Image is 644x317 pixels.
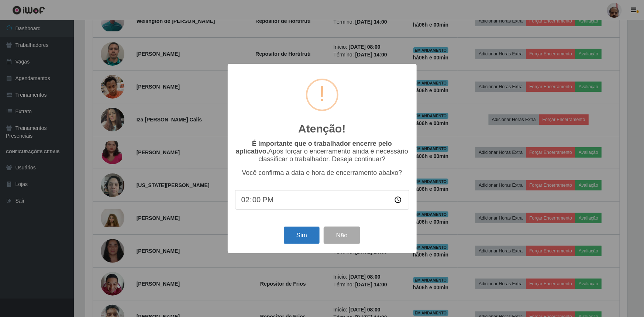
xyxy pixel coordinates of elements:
p: Após forçar o encerramento ainda é necessário classificar o trabalhador. Deseja continuar? [235,140,409,163]
button: Sim [284,227,320,244]
b: É importante que o trabalhador encerre pelo aplicativo. [236,140,392,155]
p: Você confirma a data e hora de encerramento abaixo? [235,169,409,177]
button: Não [324,227,360,244]
h2: Atenção! [298,122,345,135]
